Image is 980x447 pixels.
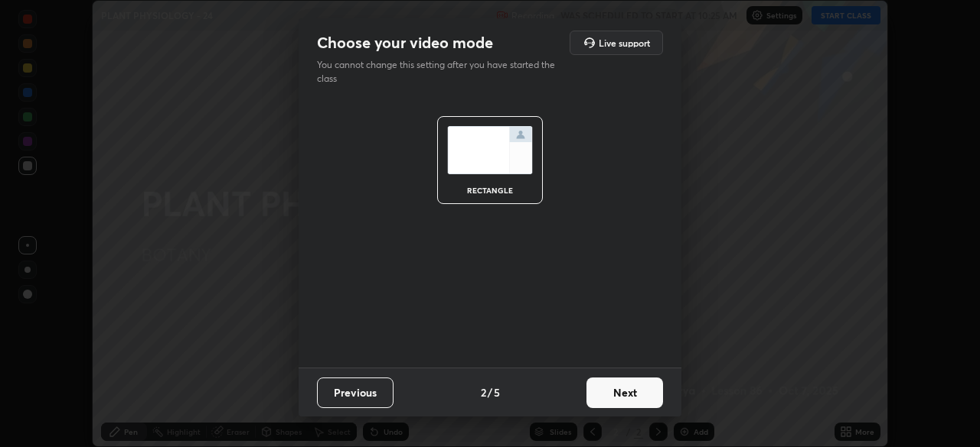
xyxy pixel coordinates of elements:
[599,38,650,47] h5: Live support
[317,33,493,53] h2: Choose your video mode
[494,384,500,400] h4: 5
[586,377,663,408] button: Next
[317,377,394,408] button: Previous
[459,186,521,194] div: rectangle
[481,384,486,400] h4: 2
[488,384,492,400] h4: /
[447,126,533,174] img: normalScreenIcon.ae25ed63.svg
[317,58,565,86] p: You cannot change this setting after you have started the class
